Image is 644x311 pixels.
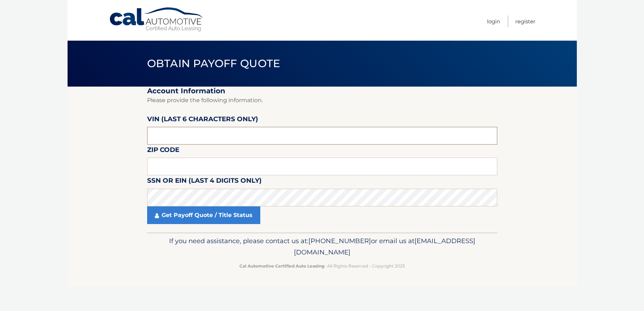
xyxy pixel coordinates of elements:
strong: Cal Automotive Certified Auto Leasing [239,263,324,269]
a: Register [515,16,535,27]
a: Login [487,16,500,27]
label: VIN (last 6 characters only) [147,114,258,127]
span: [PHONE_NUMBER] [308,237,371,245]
p: - All Rights Reserved - Copyright 2025 [152,262,493,270]
label: Zip Code [147,145,179,158]
a: Cal Automotive [109,7,204,32]
p: If you need assistance, please contact us at: or email us at [152,235,493,258]
span: Obtain Payoff Quote [147,57,280,70]
label: SSN or EIN (last 4 digits only) [147,175,262,188]
a: Get Payoff Quote / Title Status [147,206,260,224]
p: Please provide the following information. [147,95,497,105]
h2: Account Information [147,87,497,95]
